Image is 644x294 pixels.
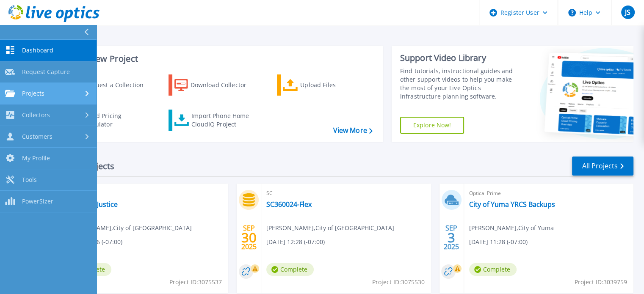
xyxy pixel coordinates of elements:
[448,234,455,241] span: 3
[625,9,630,16] span: JS
[469,237,528,247] span: [DATE] 11:28 (-07:00)
[575,278,627,287] span: Project ID: 3039759
[84,77,152,93] div: Request a Collection
[64,189,223,198] span: SC
[60,54,372,63] h3: Start a New Project
[572,157,633,176] a: All Projects
[22,111,50,119] span: Collectors
[266,237,325,247] span: [DATE] 12:28 (-07:00)
[277,74,371,96] a: Upload Files
[22,90,44,97] span: Projects
[469,189,628,198] span: Optical Prime
[22,176,37,184] span: Tools
[400,52,522,63] div: Support Video Library
[400,117,464,134] a: Explore Now!
[83,112,151,129] div: Cloud Pricing Calculator
[241,234,257,241] span: 30
[469,263,517,276] span: Complete
[443,222,459,253] div: SEP 2025
[169,278,222,287] span: Project ID: 3075537
[22,133,53,140] span: Customers
[266,223,394,233] span: [PERSON_NAME] , City of [GEOGRAPHIC_DATA]
[191,77,258,93] div: Download Collector
[22,198,53,205] span: PowerSizer
[469,200,555,209] a: City of Yuma YRCS Backups
[333,126,372,135] a: View More
[300,77,368,93] div: Upload Files
[241,222,257,253] div: SEP 2025
[60,74,155,96] a: Request a Collection
[191,112,257,129] div: Import Phone Home CloudIQ Project
[266,200,312,209] a: SC360024-Flex
[266,189,426,198] span: SC
[169,74,263,96] a: Download Collector
[60,110,155,131] a: Cloud Pricing Calculator
[64,223,192,233] span: [PERSON_NAME] , City of [GEOGRAPHIC_DATA]
[22,68,70,76] span: Request Capture
[372,278,425,287] span: Project ID: 3075530
[22,154,50,162] span: My Profile
[22,47,53,54] span: Dashboard
[400,67,522,101] div: Find tutorials, instructional guides and other support videos to help you make the most of your L...
[469,223,554,233] span: [PERSON_NAME] , City of Yuma
[266,263,314,276] span: Complete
